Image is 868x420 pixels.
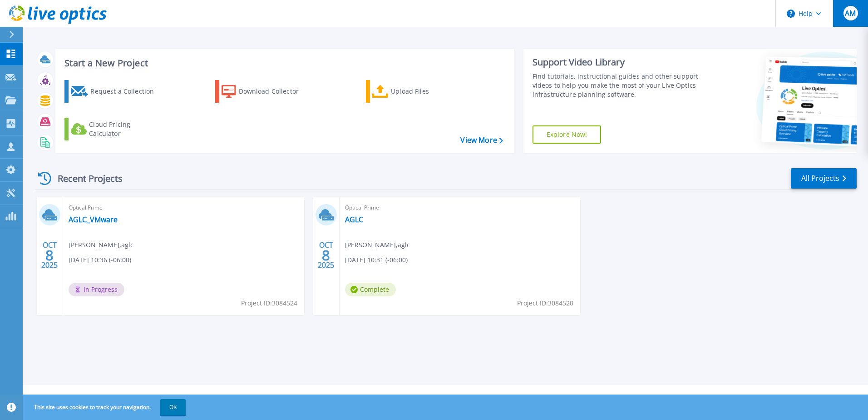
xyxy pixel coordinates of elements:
a: Cloud Pricing Calculator [64,118,166,140]
div: Cloud Pricing Calculator [89,120,162,138]
div: OCT 2025 [317,239,335,272]
div: Find tutorials, instructional guides and other support videos to help you make the most of your L... [533,72,702,99]
span: Optical Prime [69,203,299,213]
span: 8 [322,251,330,259]
div: Download Collector [239,82,311,100]
a: View More [460,136,503,145]
h3: Start a New Project [64,58,503,68]
a: Upload Files [366,80,467,103]
span: 8 [45,251,54,259]
a: Download Collector [215,80,316,103]
span: This site uses cookies to track your navigation. [25,399,186,415]
div: Recent Projects [35,167,135,190]
a: All Projects [791,168,857,189]
span: Complete [345,283,396,296]
div: Upload Files [391,82,464,100]
span: In Progress [69,283,124,296]
div: Support Video Library [533,56,702,68]
span: [DATE] 10:36 (-06:00) [69,255,131,265]
div: Request a Collection [90,82,163,100]
a: AGLC_VMware [69,215,118,224]
a: Explore Now! [533,125,602,144]
span: [PERSON_NAME] , aglc [345,240,410,250]
span: Project ID: 3084520 [517,298,573,308]
span: Optical Prime [345,203,575,213]
div: OCT 2025 [41,239,58,272]
span: [DATE] 10:31 (-06:00) [345,255,408,265]
a: Request a Collection [64,80,166,103]
span: Project ID: 3084524 [241,298,297,308]
span: AM [845,10,856,17]
button: OK [160,399,186,415]
span: [PERSON_NAME] , aglc [69,240,133,250]
a: AGLC [345,215,363,224]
